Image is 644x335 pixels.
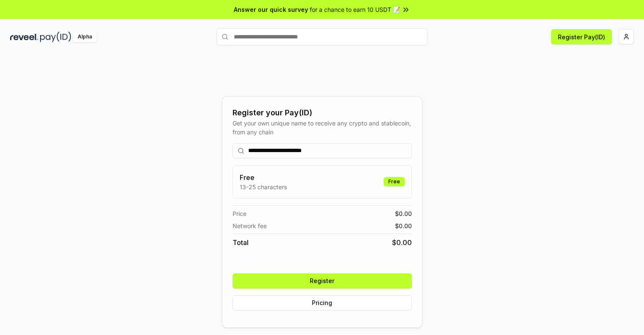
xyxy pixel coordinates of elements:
[234,5,308,14] span: Answer our quick survey
[40,32,71,42] img: pay_id
[233,237,249,248] span: Total
[233,295,412,310] button: Pricing
[392,237,412,248] span: $ 0.00
[233,107,412,119] div: Register your Pay(ID)
[240,182,287,191] p: 13-25 characters
[240,172,287,182] h3: Free
[233,119,412,136] div: Get your own unique name to receive any crypto and stablecoin, from any chain
[395,209,412,218] span: $ 0.00
[310,5,400,14] span: for a chance to earn 10 USDT 📝
[395,221,412,230] span: $ 0.00
[73,32,97,42] div: Alpha
[10,32,38,42] img: reveel_dark
[233,209,246,218] span: Price
[551,29,612,44] button: Register Pay(ID)
[233,221,267,230] span: Network fee
[233,273,412,289] button: Register
[384,177,405,186] div: Free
